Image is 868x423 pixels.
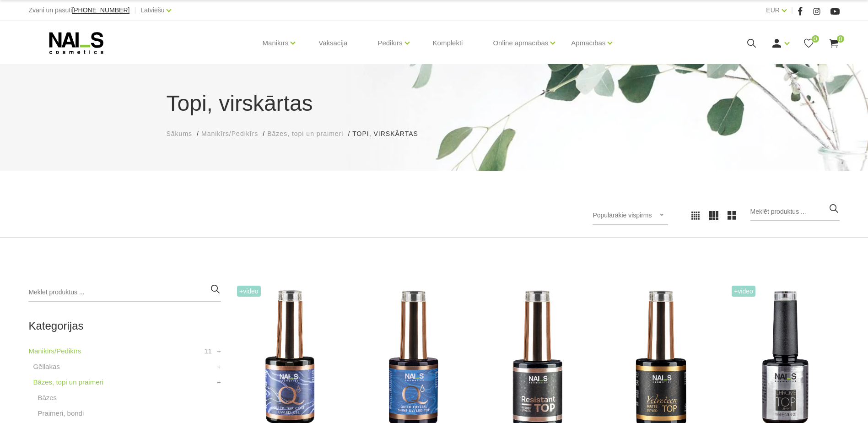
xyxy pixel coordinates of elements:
span: Bāzes, topi un praimeri [267,130,343,137]
a: 0 [803,38,814,49]
a: EUR [766,5,780,16]
a: Online apmācības [493,25,548,61]
span: 0 [837,35,844,43]
a: Manikīrs/Pedikīrs [28,346,81,357]
a: [PHONE_NUMBER] [72,7,129,14]
li: Topi, virskārtas [352,129,427,139]
a: Komplekti [426,21,470,65]
span: Manikīrs/Pedikīrs [201,130,258,137]
h1: Topi, virskārtas [167,87,702,120]
div: Zvani un pasūti [28,5,129,16]
a: Bāzes [38,392,57,403]
a: 0 [828,38,840,49]
span: | [134,5,136,16]
span: | [791,5,793,16]
h2: Kategorijas [28,320,221,332]
span: +Video [237,286,261,297]
input: Meklēt produktus ... [28,283,221,302]
a: Sākums [167,129,193,139]
span: 11 [204,346,212,357]
span: Populārākie vispirms [593,211,652,219]
span: +Video [732,286,755,297]
span: [PHONE_NUMBER] [72,6,129,14]
span: Sākums [167,130,193,137]
a: + [217,346,221,357]
a: + [217,361,221,372]
a: Latviešu [140,5,164,16]
a: Apmācības [571,25,605,61]
span: 0 [812,35,819,43]
a: Praimeri, bondi [38,408,84,419]
a: Gēllakas [33,361,59,372]
a: Manikīrs [263,25,289,61]
a: Bāzes, topi un praimeri [33,377,103,388]
a: Vaksācija [311,21,355,65]
a: Pedikīrs [377,25,402,61]
a: Manikīrs/Pedikīrs [201,129,258,139]
a: + [217,377,221,388]
a: Bāzes, topi un praimeri [267,129,343,139]
input: Meklēt produktus ... [750,203,840,221]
